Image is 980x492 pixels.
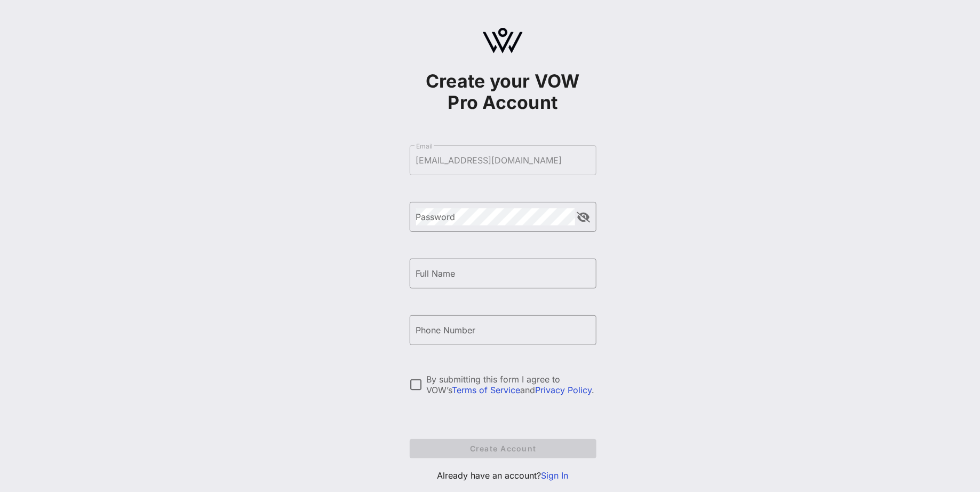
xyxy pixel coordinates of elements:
[452,385,521,395] a: Terms of Service
[577,212,590,223] button: append icon
[427,374,596,395] div: By submitting this form I agree to VOW’s and .
[541,470,569,481] a: Sign In
[410,469,596,482] p: Already have an account?
[416,142,433,150] label: Email
[410,71,596,113] h1: Create your VOW Pro Account
[483,28,523,53] img: logo.svg
[536,385,592,395] a: Privacy Policy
